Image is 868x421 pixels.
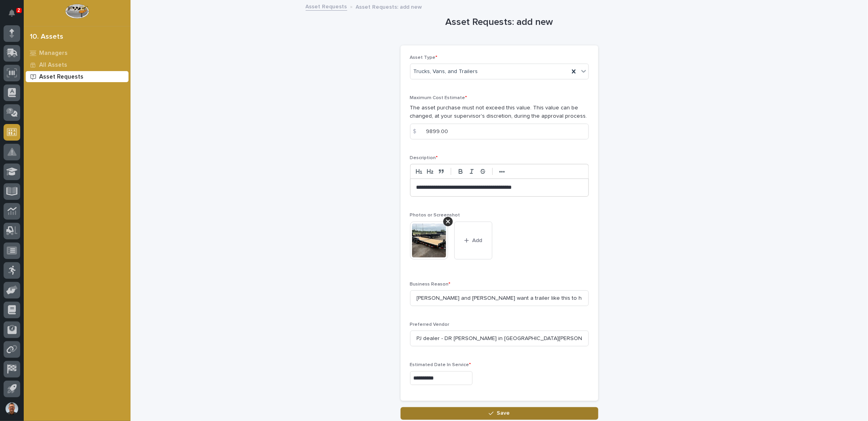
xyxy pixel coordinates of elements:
span: Asset Type [410,55,438,60]
strong: ••• [499,169,505,175]
a: Asset Requests [306,2,347,11]
a: All Assets [24,59,130,71]
img: Workspace Logo [65,4,89,19]
p: 2 [17,8,20,13]
p: Asset Requests: add new [356,2,422,11]
div: Notifications2 [10,9,20,22]
h1: Asset Requests: add new [401,17,598,28]
span: Preferred Vendor [410,322,450,327]
span: Maximum Cost Estimate [410,96,467,100]
p: The asset purchase must not exceed this value. This value can be changed, at your supervisor's di... [410,104,589,120]
button: users-avatar [4,400,20,417]
a: Asset Requests [24,71,130,83]
button: Notifications [4,5,20,21]
button: Save [401,407,598,420]
span: Photos or Screenshot [410,213,460,218]
span: Business Reason [410,282,451,287]
p: Asset Requests [39,73,83,81]
button: Add [454,222,492,259]
p: All Assets [39,62,67,69]
div: 10. Assets [30,33,63,41]
span: Description [410,156,438,160]
input: Dollar Amount [410,124,589,139]
p: Managers [39,50,68,57]
a: Managers [24,47,130,59]
span: Add [472,237,482,244]
button: ••• [497,167,508,176]
div: $ [410,124,426,139]
span: Trucks, Vans, and Trailers [414,68,478,76]
span: Estimated Date In Service [410,363,471,367]
span: Save [497,410,510,417]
